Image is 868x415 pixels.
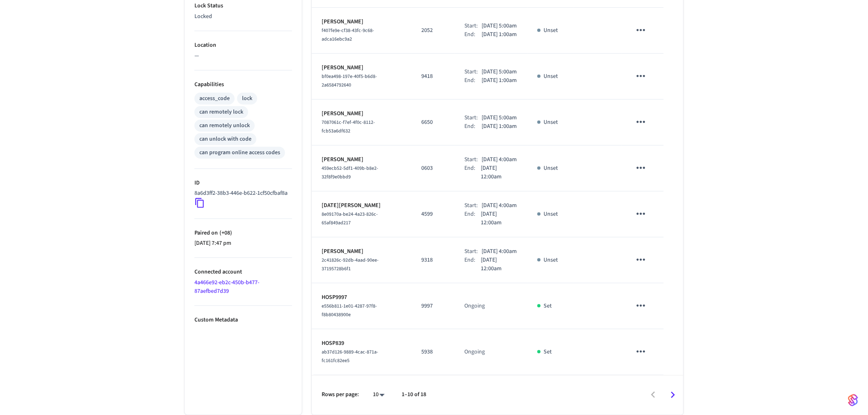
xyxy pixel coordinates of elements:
span: e556b811-1e01-4287-97f8-f8b80438900e [322,303,377,318]
p: [DATE] 12:00am [481,210,517,227]
p: Set [544,348,552,356]
p: Capabilities [194,80,292,89]
p: [DATE] 4:00am [482,155,517,164]
span: 7087061c-f7ef-4f0c-8112-fcb53a6df632 [322,119,375,135]
p: [PERSON_NAME] [322,247,402,256]
p: [DATE] 5:00am [482,114,517,122]
p: [DATE] 12:00am [481,256,517,273]
p: [DATE] 5:00am [482,22,517,30]
p: Paired on [194,229,292,237]
p: 9318 [421,256,445,265]
span: bf0ea498-197e-40f5-b6d8-2a6584792640 [322,73,377,89]
div: access_code [199,94,230,103]
div: End: [464,76,482,85]
p: [DATE] 1:00am [482,122,517,131]
p: Unset [544,210,558,219]
p: 2052 [421,26,445,35]
p: ID [194,179,292,187]
p: Unset [544,256,558,265]
p: 9997 [421,302,445,310]
div: End: [464,30,482,39]
p: [DATE][PERSON_NAME] [322,201,402,210]
div: can remotely lock [199,108,243,116]
span: 2c41826c-92db-4aad-90ee-37195728b6f1 [322,257,379,272]
td: Ongoing [455,283,528,329]
span: 8e09170a-be24-4a23-826c-65af849ad217 [322,211,378,226]
p: 8a6d3ff2-38b3-446e-b622-1cf50cfbaf8a [194,189,288,198]
div: End: [464,210,481,227]
div: Start: [464,68,482,76]
div: 10 [369,389,388,401]
span: ( +08 ) [218,229,232,237]
p: Unset [544,72,558,81]
p: [PERSON_NAME] [322,109,402,118]
p: [PERSON_NAME] [322,155,402,164]
p: 0603 [421,164,445,173]
p: [DATE] 4:00am [482,247,517,256]
div: Start: [464,114,482,122]
p: Unset [544,118,558,127]
button: Go to next page [663,385,683,405]
p: Unset [544,164,558,173]
div: End: [464,122,482,131]
div: End: [464,256,481,273]
p: [DATE] 7:47 pm [194,239,292,248]
div: Start: [464,201,482,210]
a: 4a466e92-eb2c-450b-b477-87aefbed7d39 [194,278,259,295]
p: 5938 [421,348,445,356]
span: ab37d126-9889-4cac-871a-fc161fc82ee5 [322,349,378,364]
div: can remotely unlock [199,121,250,130]
p: [DATE] 1:00am [482,76,517,85]
p: HOSP839 [322,339,402,348]
p: 1–10 of 18 [402,391,426,399]
div: Start: [464,22,482,30]
p: Unset [544,26,558,35]
p: 4599 [421,210,445,219]
p: — [194,52,292,60]
p: HOSP9997 [322,293,402,302]
span: 459ecb52-5df1-409b-b8e2-32f8f9e0bbd9 [322,165,378,180]
div: End: [464,164,481,181]
p: [PERSON_NAME] [322,64,402,72]
p: [PERSON_NAME] [322,18,402,26]
div: can program online access codes [199,148,280,157]
p: Locked [194,12,292,21]
span: f407fe9e-cf38-43fc-9c68-adca16ebc9a2 [322,27,374,43]
p: Connected account [194,268,292,276]
p: Set [544,302,552,310]
div: Start: [464,155,482,164]
p: Lock Status [194,2,292,10]
img: SeamLogoGradient.69752ec5.svg [848,394,858,407]
td: Ongoing [455,329,528,375]
div: can unlock with code [199,135,251,144]
div: Start: [464,247,482,256]
p: [DATE] 5:00am [482,68,517,76]
p: Custom Metadata [194,316,292,324]
p: 9418 [421,72,445,81]
p: Rows per page: [322,391,359,399]
p: [DATE] 12:00am [481,164,517,181]
p: [DATE] 4:00am [482,201,517,210]
p: Location [194,41,292,50]
p: [DATE] 1:00am [482,30,517,39]
div: lock [242,94,252,103]
p: 6650 [421,118,445,127]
